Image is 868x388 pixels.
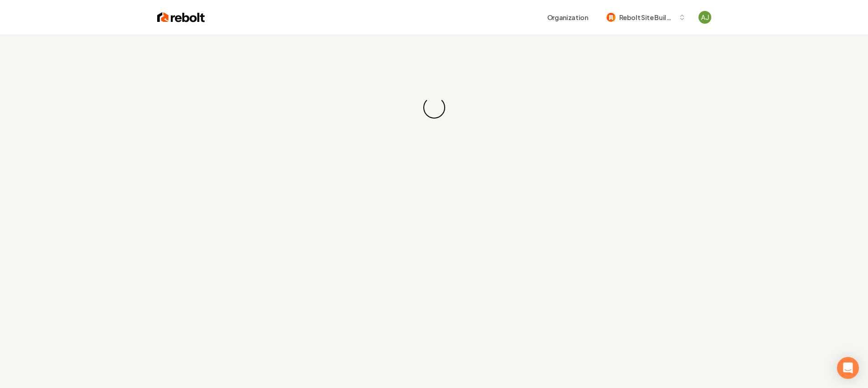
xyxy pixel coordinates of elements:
button: Open user button [699,11,711,24]
img: Rebolt Logo [157,11,205,24]
span: Rebolt Site Builder [619,13,675,22]
button: Organization [542,9,594,26]
img: Rebolt Site Builder [606,13,616,22]
img: AJ Nimeh [699,11,711,24]
div: Loading [419,92,449,123]
div: Open Intercom Messenger [837,357,859,379]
